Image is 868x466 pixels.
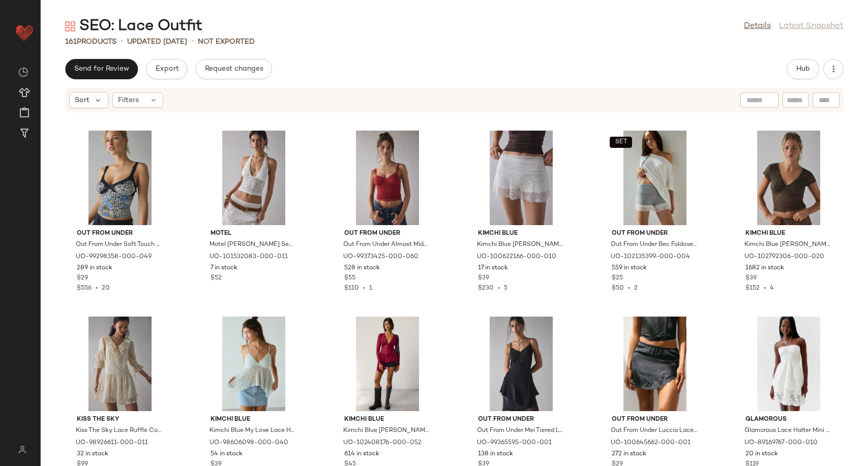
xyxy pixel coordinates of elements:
[202,131,305,225] img: 101532083_011_b
[614,139,627,146] span: SET
[744,240,831,250] span: Kimchi Blue [PERSON_NAME] Lace Twist-Front Crop Top in Brown, Women's at Urban Outfitters
[343,439,422,448] span: UO-102408176-000-052
[612,229,698,238] span: Out From Under
[211,264,237,273] span: 7 in stock
[65,16,202,37] div: SEO: Lace Outfit
[745,229,832,238] span: Kimchi Blue
[344,415,431,424] span: Kimchi Blue
[65,59,138,79] button: Send for Review
[211,274,222,283] span: $52
[369,285,372,292] span: 1
[76,439,148,448] span: UO-98926611-000-011
[77,285,92,292] span: $556
[477,439,552,448] span: UO-99365595-000-001
[737,317,840,411] img: 89169767_010_b
[209,240,296,250] span: Motel [PERSON_NAME] Semi-Sheer Lace Cropped Halter Top in Ivory, Women's at Urban Outfitters
[343,240,430,250] span: Out From Under Almost Midnight Lace Corset Top in Red, Women's at Urban Outfitters
[155,65,178,73] span: Export
[760,285,770,292] span: •
[796,65,810,73] span: Hub
[76,426,162,436] span: Kiss The Sky Lace Ruffle Collar Babydoll Mini Dress in Ivory, Women's at Urban Outfitters
[634,285,638,292] span: 2
[611,426,697,436] span: Out From Under Luccia Lace Trim Mini Slip Skirt in Black, Women's at Urban Outfitters
[478,415,564,424] span: Out From Under
[478,274,489,283] span: $39
[477,426,563,436] span: Out From Under Mei Tiered Lace Trim Satin Slip in Black, Women's at Urban Outfitters
[744,20,771,33] a: Details
[77,450,108,459] span: 32 in stock
[191,36,194,48] span: •
[12,446,32,454] img: svg%3e
[196,59,272,79] button: Request changes
[336,131,439,225] img: 99373425_060_b
[744,426,831,436] span: Glamorous Lace Halter Mini Dress in White, Women's at Urban Outfitters
[612,274,623,283] span: $25
[745,285,760,292] span: $152
[478,229,564,238] span: Kimchi Blue
[77,264,112,273] span: 289 in stock
[344,450,379,459] span: 614 in stock
[198,37,255,47] p: Not Exported
[76,253,152,262] span: UO-99298358-000-049
[478,264,508,273] span: 17 in stock
[75,95,89,106] span: Sort
[146,59,187,79] button: Export
[65,21,75,32] img: svg%3e
[69,131,171,225] img: 99298358_049_b
[127,37,187,47] p: updated [DATE]
[14,22,35,43] img: heart_red.DM2ytmEG.svg
[77,229,163,238] span: Out From Under
[470,317,573,411] img: 99365595_001_b
[69,317,171,411] img: 98926611_011_b
[745,415,832,424] span: Glamorous
[209,426,296,436] span: Kimchi Blue My Love Lace Hanky Hem Babydoll Tank Top in Blue, Women's at Urban Outfitters
[745,264,784,273] span: 1682 in stock
[102,285,110,292] span: 20
[604,131,706,225] img: 102135399_004_b
[92,285,102,292] span: •
[344,229,431,238] span: Out From Under
[76,240,162,250] span: Out From Under Soft Touch Lace Trim Cropped Cami in Blue Animal Print, Women's at Urban Outfitters
[118,95,139,106] span: Filters
[77,415,163,424] span: Kiss The Sky
[478,285,494,292] span: $230
[604,317,706,411] img: 100645662_001_b
[612,264,647,273] span: 559 in stock
[612,415,698,424] span: Out From Under
[611,253,690,262] span: UO-102135399-000-004
[211,415,297,424] span: Kimchi Blue
[336,317,439,411] img: 102408176_052_b
[745,274,757,283] span: $39
[744,253,824,262] span: UO-102792306-000-020
[612,285,624,292] span: $50
[494,285,504,292] span: •
[77,274,88,283] span: $29
[65,38,77,46] span: 161
[74,65,129,73] span: Send for Review
[343,253,418,262] span: UO-99373425-000-060
[745,450,778,459] span: 20 in stock
[504,285,507,292] span: 5
[211,229,297,238] span: Motel
[209,253,288,262] span: UO-101532083-000-011
[477,240,563,250] span: Kimchi Blue [PERSON_NAME] Lace Micro Mini Skort in White, Women's at Urban Outfitters
[202,317,305,411] img: 98606098_040_b
[121,36,123,48] span: •
[209,439,288,448] span: UO-98606098-000-040
[477,253,556,262] span: UO-100622166-000-010
[737,131,840,225] img: 102792306_020_b
[204,65,263,73] span: Request changes
[359,285,369,292] span: •
[624,285,634,292] span: •
[612,450,646,459] span: 272 in stock
[343,426,430,436] span: Kimchi Blue [PERSON_NAME] Lace Ruffle Bell Sleeve Top in [PERSON_NAME], Women's at Urban Outfitters
[470,131,573,225] img: 100622166_010_b
[744,439,818,448] span: UO-89169767-000-010
[611,240,697,250] span: Out From Under Bec Foldover Lace Trim Short in Grey, Women's at Urban Outfitters
[211,450,243,459] span: 54 in stock
[344,274,355,283] span: $55
[65,37,116,47] div: Products
[770,285,774,292] span: 4
[478,450,513,459] span: 138 in stock
[344,285,359,292] span: $110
